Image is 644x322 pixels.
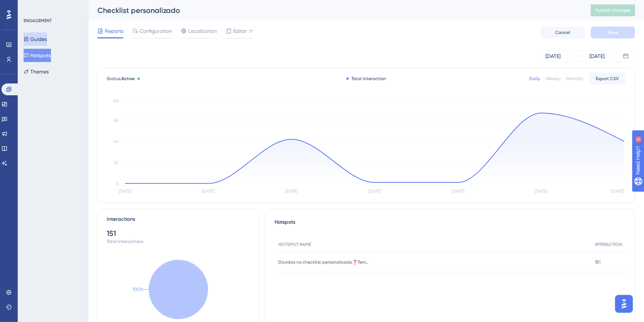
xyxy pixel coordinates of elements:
[97,5,572,16] div: Checklist personalizado
[591,27,635,38] button: Save
[589,73,626,85] button: Export CSV
[596,76,619,82] span: Export CSV
[535,189,548,194] tspan: [DATE]
[107,228,250,239] div: 151
[24,65,49,78] button: Themes
[613,293,635,315] iframe: UserGuiding AI Assistant Launcher
[113,139,119,144] tspan: 40
[541,27,585,38] button: Cancel
[107,215,135,224] div: Interactions
[595,241,622,247] span: INTERACTION
[278,259,371,265] span: Dúvidas no checklist personalizado❓Temos um guia que pode te ajudar a criar o checklist que quiser
[285,189,298,194] tspan: [DATE]
[545,52,561,61] div: [DATE]
[140,27,172,35] span: Configuration
[347,76,386,82] div: Total Interaction
[369,189,381,194] tspan: [DATE]
[595,259,600,265] span: 151
[24,32,47,46] button: Guides
[202,189,215,194] tspan: [DATE]
[24,49,51,62] button: Hotspots
[546,76,561,82] div: Weekly
[555,30,571,35] span: Cancel
[278,241,311,247] span: HOTSPOT NAME
[275,218,295,231] span: Hotspots
[566,76,583,82] div: Monthly
[114,160,119,165] tspan: 20
[589,52,605,61] div: [DATE]
[612,189,624,194] tspan: [DATE]
[24,18,52,24] div: ENGAGEMENT
[233,27,247,35] span: Editor
[452,189,464,194] tspan: [DATE]
[188,27,217,35] span: Localization
[132,287,143,292] text: 100%
[591,4,635,16] button: Publish Changes
[529,76,540,82] div: Daily
[105,27,123,35] span: Reports
[121,76,135,81] span: Active
[114,118,119,123] tspan: 60
[51,4,53,10] div: 3
[595,7,631,13] span: Publish Changes
[17,2,46,11] span: Need Help?
[116,181,119,186] tspan: 0
[113,98,119,103] tspan: 80
[608,30,618,35] span: Save
[119,189,131,194] tspan: [DATE]
[107,76,135,82] span: Status:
